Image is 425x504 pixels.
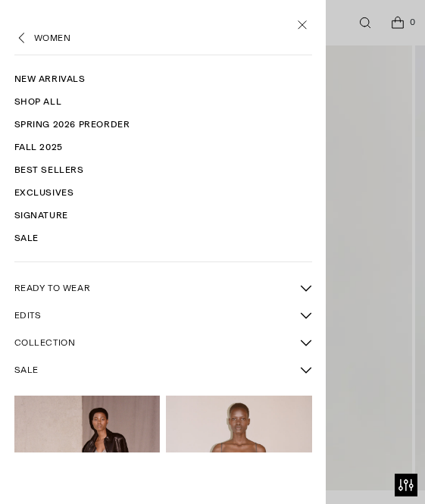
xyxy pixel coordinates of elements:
[286,8,317,39] button: Close menu modal
[14,308,42,322] span: EDITS
[14,90,312,113] a: Shop All
[14,158,312,181] a: Best Sellers
[14,204,312,227] a: Signature
[14,136,312,158] a: Fall 2025
[14,113,312,136] a: Spring 2026 Preorder
[34,31,71,45] a: WOMEN
[14,181,312,204] a: Exclusives
[14,336,76,349] span: COLLECTION
[14,363,39,377] span: SALE
[14,30,30,45] button: Back
[14,281,91,295] span: READY TO WEAR
[292,356,320,383] button: More SALE sub-items
[14,67,312,90] a: New Arrivals
[14,227,312,249] a: Sale
[14,330,292,355] a: COLLECTION
[14,357,292,383] a: SALE
[292,302,320,329] button: More EDITS sub-items
[14,302,292,328] a: EDITS
[292,329,320,356] button: More COLLECTION sub-items
[14,275,292,301] a: READY TO WEAR
[292,274,320,302] button: More READY TO WEAR sub-items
